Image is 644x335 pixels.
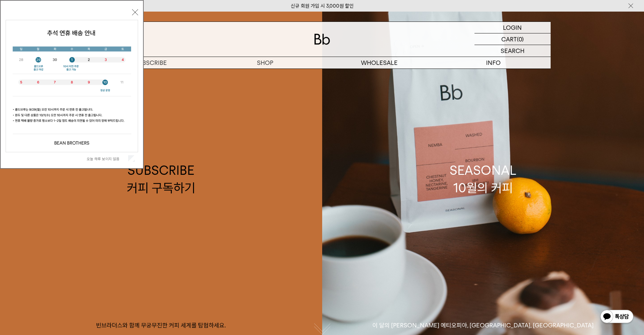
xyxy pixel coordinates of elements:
[127,162,195,197] div: SUBSCRIBE 커피 구독하기
[450,162,517,197] div: SEASONAL 10월의 커피
[474,22,551,33] a: LOGIN
[503,22,522,33] p: LOGIN
[501,33,517,45] p: CART
[501,45,524,57] p: SEARCH
[87,157,127,161] label: 오늘 하루 보이지 않음
[6,20,138,152] img: 5e4d662c6b1424087153c0055ceb1a13_140731.jpg
[208,57,322,69] a: SHOP
[517,33,524,45] p: (0)
[291,3,354,9] a: 신규 회원 가입 시 3,000원 할인
[436,57,551,69] p: INFO
[474,33,551,45] a: CART (0)
[132,9,138,15] button: 닫기
[322,57,436,69] p: WHOLESALE
[314,34,330,45] img: 로고
[600,309,634,325] img: 카카오톡 채널 1:1 채팅 버튼
[94,57,208,69] a: SUBSCRIBE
